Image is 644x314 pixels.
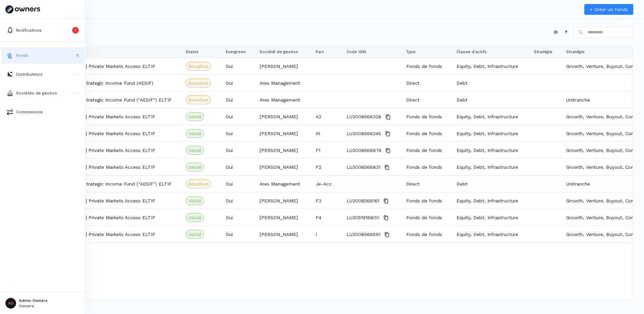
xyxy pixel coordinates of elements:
[312,108,342,125] div: A2
[402,75,452,91] div: Direct
[49,147,155,154] a: [PERSON_NAME] Private Markets Access ELTIF
[1,66,84,82] button: distributorsDistributeurs153
[402,91,452,108] div: Direct
[7,109,13,115] img: commissions
[49,113,155,120] p: [PERSON_NAME] Private Markets Access ELTIF
[222,142,256,158] div: Oui
[312,125,342,142] div: A1
[256,175,312,192] div: Ares Management
[49,130,155,137] a: [PERSON_NAME] Private Markets Access ELTIF
[1,22,84,38] button: Notifications1
[5,298,16,309] span: AO
[312,226,342,242] div: I
[222,75,256,91] div: Oui
[457,49,487,54] span: Classe d'actifs
[49,214,155,221] a: [PERSON_NAME] Private Markets Access ELTIF
[188,80,208,86] span: Brouillon
[256,142,312,158] div: [PERSON_NAME]
[312,192,342,209] div: F3
[19,299,48,303] p: Admin Owners
[452,226,530,242] div: Equity, Debt, Infrastructure
[49,181,172,187] p: Ares European Strategic Income Fund ("AESIF") ELTIF
[382,197,390,205] button: Copy
[452,192,530,209] div: Equity, Debt, Infrastructure
[402,192,452,209] div: Fonds de fonds
[256,91,312,108] div: Ares Management
[384,147,392,155] button: Copy
[402,142,452,158] div: Fonds de fonds
[584,4,633,15] a: + Créer un fonds
[452,175,530,192] div: Debt
[49,231,155,238] a: [PERSON_NAME] Private Markets Access ELTIF
[49,164,155,170] a: [PERSON_NAME] Private Markets Access ELTIF
[260,49,298,54] span: Société de gestion
[346,226,380,243] span: LU3008566591
[402,209,452,226] div: Fonds de fonds
[384,113,392,121] button: Copy
[76,52,79,58] p: 11
[222,108,256,125] div: Oui
[188,231,202,238] span: Validé
[16,27,42,33] p: Notifications
[382,214,390,222] button: Copy
[256,192,312,209] div: [PERSON_NAME]
[383,231,391,239] button: Copy
[16,52,28,58] p: Fonds
[188,113,202,120] span: Validé
[402,175,452,192] div: Direct
[7,90,13,96] img: asset-managers
[256,159,312,175] div: [PERSON_NAME]
[1,85,84,101] a: asset-managersSociétés de gestion359
[256,226,312,242] div: [PERSON_NAME]
[188,130,202,137] span: Validé
[383,163,391,171] button: Copy
[49,96,172,103] p: Ares European Strategic Income Fund ("AESIF") ELTIF
[256,125,312,142] div: [PERSON_NAME]
[19,304,48,308] p: Owners
[188,214,202,221] span: Validé
[188,164,202,170] span: Validé
[346,142,381,159] span: LU3008566674
[49,63,155,70] a: [PERSON_NAME] Private Markets Access ELTIF
[222,125,256,142] div: Oui
[1,47,84,64] a: fundsFonds11
[452,125,530,142] div: Equity, Debt, Infrastructure
[188,147,202,154] span: Validé
[402,159,452,175] div: Fonds de fonds
[452,209,530,226] div: Equity, Debt, Infrastructure
[452,159,530,175] div: Equity, Debt, Infrastructure
[1,104,84,120] button: commissionsCommissions
[16,109,43,115] p: Commissions
[256,75,312,91] div: Ares Management
[7,71,13,78] img: distributors
[71,90,79,96] p: 359
[312,142,342,158] div: F1
[452,75,530,91] div: Debt
[256,108,312,125] div: [PERSON_NAME]
[566,49,585,54] span: Stratégie
[49,197,155,204] a: [PERSON_NAME] Private Markets Access ELTIF
[16,71,43,77] p: Distributeurs
[188,197,202,204] span: Validé
[384,130,392,138] button: Copy
[49,80,153,86] p: Ares European Strategic Income Fund (AESIF)
[222,175,256,192] div: Oui
[75,27,76,33] p: 1
[316,49,324,54] span: Part
[452,91,530,108] div: Debt
[188,63,208,70] span: Brouillon
[346,125,381,142] span: LU3008566245
[188,96,208,103] span: Brouillon
[346,193,379,209] span: LU3008566161
[222,226,256,242] div: Oui
[346,209,379,226] span: LU3051916800
[402,226,452,242] div: Fonds de fonds
[346,49,366,54] span: Code ISIN
[256,58,312,74] div: [PERSON_NAME]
